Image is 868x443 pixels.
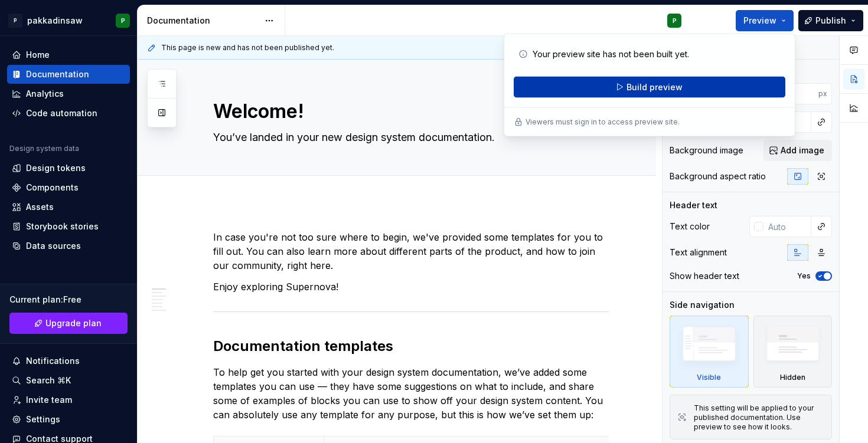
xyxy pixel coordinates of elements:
[26,182,79,193] div: Components
[670,170,766,182] div: Background aspect ratio
[753,316,833,388] div: Hidden
[26,375,71,386] div: Search ⌘K
[26,107,97,119] div: Code automation
[26,88,64,100] div: Analytics
[27,15,83,27] div: pakkadinsaw
[7,84,130,103] a: Analytics
[213,280,609,294] p: Enjoy exploring Supernova!
[514,77,785,98] button: Build preview
[818,89,827,99] p: px
[26,49,50,61] div: Home
[743,15,776,27] span: Preview
[815,15,846,27] span: Publish
[736,10,794,31] button: Preview
[147,15,259,27] div: Documentation
[7,371,130,390] button: Search ⌘K
[211,128,606,147] textarea: You’ve landed in your new design system documentation.
[626,81,683,93] span: Build preview
[121,16,125,25] div: P
[9,294,128,306] div: Current plan : Free
[763,140,832,161] button: Add image
[694,403,824,432] div: This setting will be applied to your published documentation. Use preview to see how it looks.
[26,394,72,406] div: Invite team
[26,414,60,425] div: Settings
[9,144,79,153] div: Design system data
[697,373,721,382] div: Visible
[8,14,22,28] div: P
[7,198,130,216] a: Assets
[7,217,130,236] a: Storybook stories
[26,68,89,80] div: Documentation
[773,83,818,104] input: Auto
[213,337,609,356] h2: Documentation templates
[7,391,130,409] a: Invite team
[9,313,128,334] a: Upgrade plan
[26,162,86,174] div: Design tokens
[7,352,130,370] button: Notifications
[213,230,609,273] p: In case you're not too sure where to begin, we've provided some templates for you to fill out. Yo...
[670,270,739,282] div: Show header text
[670,145,743,156] div: Background image
[26,240,81,252] div: Data sources
[7,410,130,429] a: Settings
[670,247,727,258] div: Text alignment
[798,10,863,31] button: Publish
[26,201,54,213] div: Assets
[7,65,130,84] a: Documentation
[763,216,811,237] input: Auto
[26,355,80,367] div: Notifications
[526,117,680,127] p: Viewers must sign in to access preview site.
[673,16,677,25] div: P
[161,43,334,52] span: This page is new and has not been published yet.
[797,271,811,281] label: Yes
[45,317,102,329] span: Upgrade plan
[780,373,805,382] div: Hidden
[7,45,130,64] a: Home
[2,8,135,33] button: PpakkadinsawP
[781,145,824,156] span: Add image
[26,221,99,232] div: Storybook stories
[7,104,130,123] a: Code automation
[7,159,130,178] a: Design tokens
[670,199,717,211] div: Header text
[533,48,689,60] p: Your preview site has not been built yet.
[7,237,130,255] a: Data sources
[670,316,749,388] div: Visible
[670,299,735,311] div: Side navigation
[670,221,710,232] div: Text color
[213,365,609,422] p: To help get you started with your design system documentation, we’ve added some templates you can...
[7,178,130,197] a: Components
[211,97,606,126] textarea: Welcome!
